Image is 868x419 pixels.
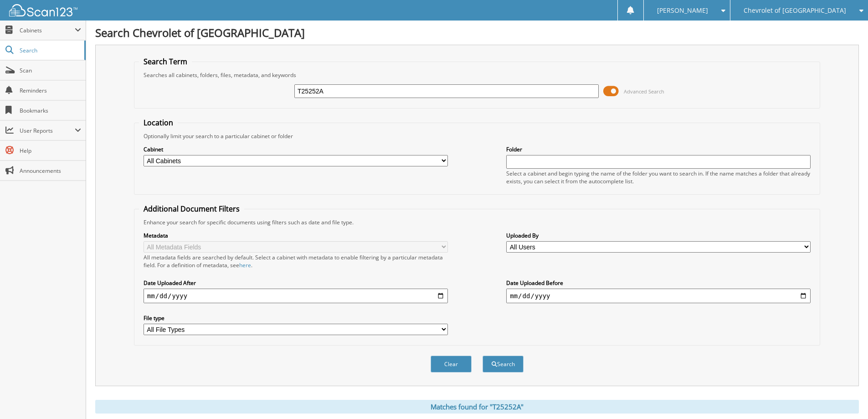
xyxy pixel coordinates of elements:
[139,118,178,128] legend: Location
[144,289,448,303] input: start
[95,400,859,414] div: Matches found for "T25252A"
[144,314,448,322] label: File type
[483,356,524,372] button: Search
[144,232,448,239] label: Metadata
[9,4,77,16] img: scan123-logo-white.svg
[431,356,472,372] button: Clear
[624,88,664,95] span: Advanced Search
[95,25,859,40] h1: Search Chevrolet of [GEOGRAPHIC_DATA]
[139,57,192,67] legend: Search Term
[139,218,815,226] div: Enhance your search for specific documents using filters such as date and file type.
[144,145,448,153] label: Cabinet
[20,47,80,54] span: Search
[20,147,81,155] span: Help
[139,71,815,79] div: Searches all cabinets, folders, files, metadata, and keywords
[506,289,811,303] input: end
[144,253,448,269] div: All metadata fields are searched by default. Select a cabinet with metadata to enable filtering b...
[20,87,81,94] span: Reminders
[20,167,81,175] span: Announcements
[506,145,811,153] label: Folder
[506,232,811,239] label: Uploaded By
[139,132,815,140] div: Optionally limit your search to a particular cabinet or folder
[506,279,811,287] label: Date Uploaded Before
[744,8,846,13] span: Chevrolet of [GEOGRAPHIC_DATA]
[144,279,448,287] label: Date Uploaded After
[239,261,251,269] a: here
[20,67,81,74] span: Scan
[20,127,75,134] span: User Reports
[20,26,75,34] span: Cabinets
[657,8,708,13] span: [PERSON_NAME]
[139,204,244,214] legend: Additional Document Filters
[506,170,811,185] div: Select a cabinet and begin typing the name of the folder you want to search in. If the name match...
[20,107,81,114] span: Bookmarks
